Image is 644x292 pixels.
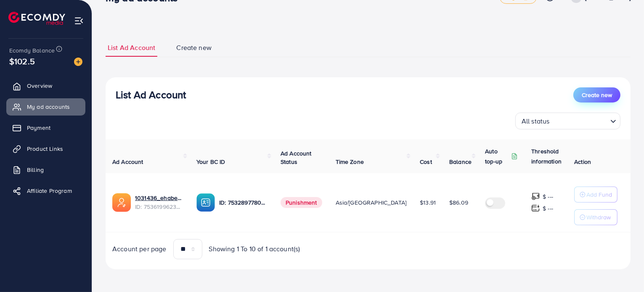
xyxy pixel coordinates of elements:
a: 1031436_ehabecomdy_1754658238197 [135,194,183,202]
span: Punishment [281,197,322,208]
span: Balance [449,158,472,166]
a: My ad accounts [6,98,85,115]
h3: List Ad Account [116,89,186,101]
a: Overview [6,77,85,94]
img: top-up amount [531,192,540,201]
span: ID: 7536199623875051537 [135,203,183,211]
span: $102.5 [9,55,35,67]
img: image [74,58,82,66]
input: Search for option [552,113,607,127]
p: Withdraw [586,212,611,222]
span: Time Zone [336,158,364,166]
span: $13.91 [420,198,436,207]
span: My ad accounts [27,103,70,111]
span: All status [520,115,551,127]
img: ic-ads-acc.e4c84228.svg [112,193,131,212]
span: Cost [420,158,432,166]
a: Product Links [6,140,85,157]
div: Search for option [515,113,620,129]
span: Affiliate Program [27,187,72,195]
span: Overview [27,82,52,90]
a: Billing [6,161,85,178]
span: Ecomdy Balance [9,46,55,55]
span: List Ad Account [108,43,155,53]
span: $86.09 [449,198,468,207]
span: Billing [27,166,44,174]
span: Action [574,158,591,166]
p: ID: 7532897780960952328 [219,197,267,208]
p: Add Fund [586,189,612,200]
span: Asia/[GEOGRAPHIC_DATA] [336,198,407,207]
span: Ad Account Status [281,149,312,166]
button: Create new [573,87,620,103]
span: Showing 1 To 10 of 1 account(s) [209,244,300,254]
span: Your BC ID [196,158,225,166]
img: logo [8,12,65,25]
div: <span class='underline'>1031436_ehabecomdy_1754658238197</span></br>7536199623875051537 [135,194,183,211]
span: Account per page [112,244,167,254]
a: Affiliate Program [6,182,85,199]
span: Create new [176,43,212,53]
p: Auto top-up [485,146,509,166]
p: $ --- [543,192,553,202]
span: Ad Account [112,158,143,166]
span: Create new [582,91,612,99]
p: Threshold information [531,146,572,166]
iframe: Chat [608,254,638,286]
img: menu [74,16,84,26]
button: Add Fund [574,187,617,203]
p: $ --- [543,203,553,213]
img: top-up amount [531,204,540,213]
span: Product Links [27,145,63,153]
span: Payment [27,124,50,132]
a: Payment [6,119,85,136]
img: ic-ba-acc.ded83a64.svg [196,193,215,212]
button: Withdraw [574,209,617,225]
